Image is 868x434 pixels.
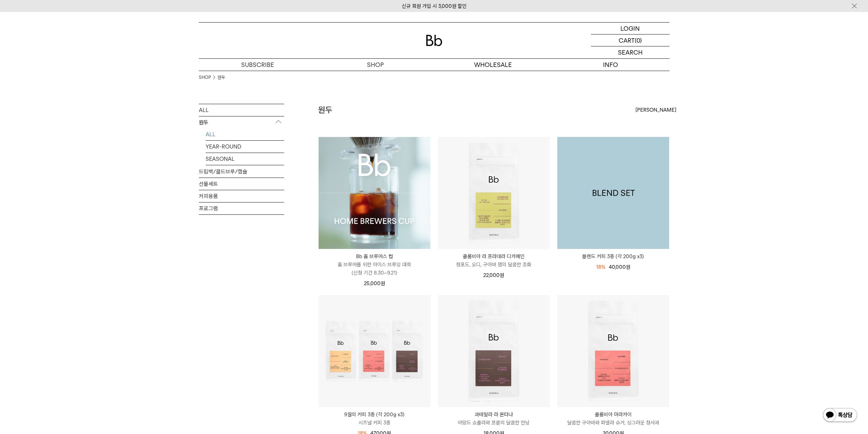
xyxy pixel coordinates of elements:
p: 시즈널 커피 3종 [319,419,430,427]
p: 청포도, 오디, 구아바 잼의 달콤한 조화 [438,261,550,269]
span: 원 [381,280,385,286]
span: 22,000 [483,272,504,278]
p: 홈 브루어를 위한 아이스 브루잉 대회 (신청 기간 8.30~9.21) [319,261,430,277]
a: ALL [206,128,284,140]
a: 프로그램 [199,202,284,214]
a: 콜롬비아 라 프라데라 디카페인 청포도, 오디, 구아바 잼의 달콤한 조화 [438,252,550,269]
p: 콜롬비아 라 프라데라 디카페인 [438,252,550,261]
p: 과테말라 라 몬타냐 [438,410,550,419]
p: 아망드 쇼콜라와 프룬의 달콤한 만남 [438,419,550,427]
h2: 원두 [318,104,333,116]
a: SUBSCRIBE [199,59,317,71]
span: 원 [500,272,504,278]
p: CART [619,34,635,46]
a: CART (0) [591,34,670,46]
div: 18% [596,263,605,271]
a: 블렌드 커피 3종 (각 200g x3) [557,137,669,249]
p: WHOLESALE [434,59,552,71]
a: Bb 홈 브루어스 컵 홈 브루어를 위한 아이스 브루잉 대회(신청 기간 8.30~9.21) [319,252,430,277]
p: Bb 홈 브루어스 컵 [319,252,430,261]
p: LOGIN [620,23,640,34]
a: SHOP [317,59,434,71]
a: SHOP [199,74,211,81]
span: [PERSON_NAME] [635,106,676,114]
a: LOGIN [591,23,670,34]
p: (0) [635,34,642,46]
p: 원두 [199,116,284,129]
a: ALL [199,104,284,116]
a: 9월의 커피 3종 (각 200g x3) 시즈널 커피 3종 [319,410,430,427]
img: Bb 홈 브루어스 컵 [319,137,430,249]
a: 과테말라 라 몬타냐 아망드 쇼콜라와 프룬의 달콤한 만남 [438,410,550,427]
a: 신규 회원 가입 시 3,000원 할인 [402,3,467,9]
p: INFO [552,59,670,71]
a: 콜롬비아 마라카이 달콤한 구아바와 파넬라 슈거, 싱그러운 청사과 [557,410,669,427]
span: 40,000 [609,264,630,270]
a: 원두 [218,74,225,81]
p: SEARCH [618,46,643,58]
span: 25,000 [364,280,385,286]
img: 1000001179_add2_053.png [557,137,669,249]
a: 선물세트 [199,178,284,190]
img: 과테말라 라 몬타냐 [438,295,550,407]
p: 콜롬비아 마라카이 [557,410,669,419]
img: 콜롬비아 마라카이 [557,295,669,407]
p: 9월의 커피 3종 (각 200g x3) [319,410,430,419]
img: 카카오톡 채널 1:1 채팅 버튼 [822,407,858,424]
p: 달콤한 구아바와 파넬라 슈거, 싱그러운 청사과 [557,419,669,427]
a: YEAR-ROUND [206,141,284,153]
img: 콜롬비아 라 프라데라 디카페인 [438,137,550,249]
span: 원 [626,264,630,270]
a: 블렌드 커피 3종 (각 200g x3) [557,252,669,261]
a: 커피용품 [199,190,284,202]
a: SEASONAL [206,153,284,165]
img: 9월의 커피 3종 (각 200g x3) [319,295,430,407]
img: 로고 [426,35,442,46]
a: 드립백/콜드브루/캡슐 [199,166,284,178]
